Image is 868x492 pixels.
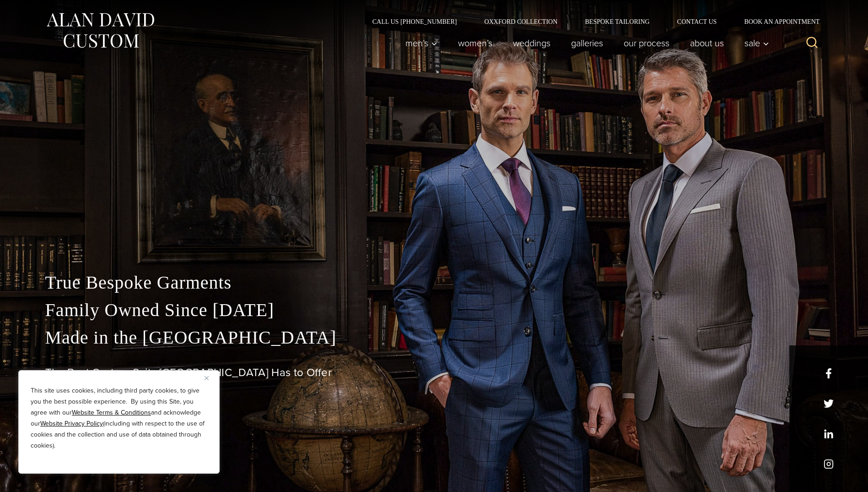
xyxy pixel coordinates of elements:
a: Website Terms & Conditions [72,408,151,417]
nav: Secondary Navigation [359,18,823,25]
a: Bespoke Tailoring [571,18,663,25]
a: Book an Appointment [730,18,823,25]
a: Call Us [PHONE_NUMBER] [359,18,471,25]
h1: The Best Custom Suits [GEOGRAPHIC_DATA] Has to Offer [45,366,823,379]
a: weddings [502,34,561,52]
a: Contact Us [663,18,731,25]
img: Alan David Custom [45,10,155,51]
button: Close [205,372,216,383]
a: Women’s [447,34,502,52]
a: Our Process [613,34,679,52]
p: This site uses cookies, including third party cookies, to give you the best possible experience. ... [31,385,207,451]
p: True Bespoke Garments Family Owned Since [DATE] Made in the [GEOGRAPHIC_DATA] [45,269,823,351]
span: Sale [744,38,769,48]
img: Close [205,376,209,380]
a: Website Privacy Policy [40,419,103,428]
a: Galleries [561,34,613,52]
button: View Search Form [801,32,823,54]
a: Oxxford Collection [470,18,571,25]
span: Men’s [405,38,437,48]
nav: Primary Navigation [395,34,774,52]
a: About Us [679,34,734,52]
